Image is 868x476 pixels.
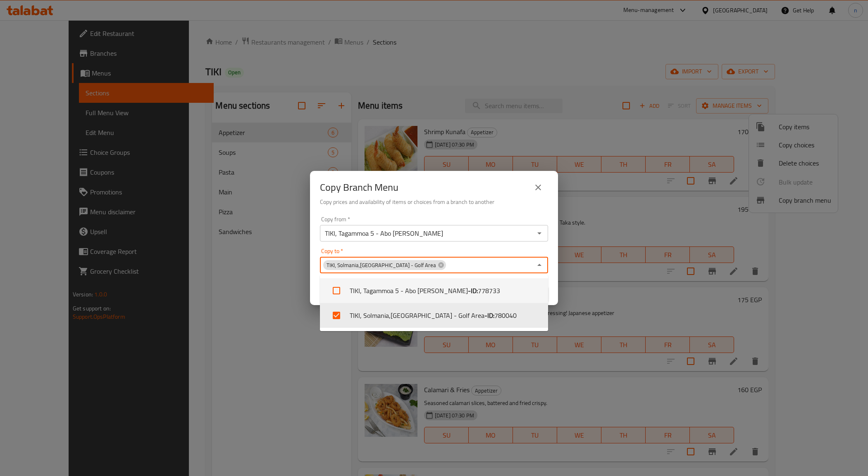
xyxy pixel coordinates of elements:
h6: Copy prices and availability of items or choices from a branch to another [320,197,548,206]
li: TIKI, Solmania,[GEOGRAPHIC_DATA] - Golf Area [320,303,548,328]
b: - ID: [468,286,478,296]
span: 780040 [494,310,517,320]
button: close [528,178,548,197]
button: Close [534,259,545,271]
span: TIKI, Solmania,[GEOGRAPHIC_DATA] - Golf Area [323,261,439,269]
li: TIKI, Tagammoa 5 - Abo [PERSON_NAME] [320,278,548,303]
div: TIKI, Solmania,[GEOGRAPHIC_DATA] - Golf Area [323,260,446,270]
button: Open [534,227,545,239]
span: 778733 [478,286,500,296]
b: - ID: [484,310,494,320]
h2: Copy Branch Menu [320,181,398,194]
